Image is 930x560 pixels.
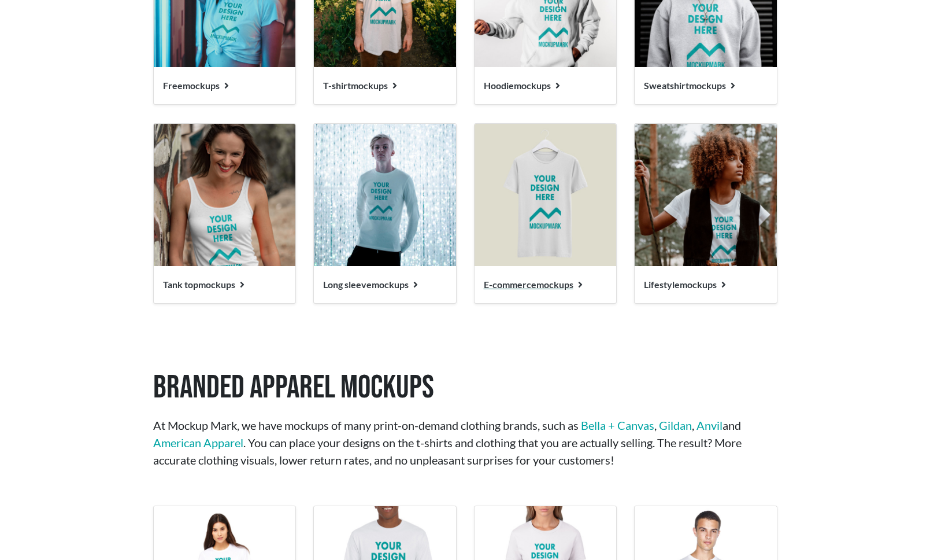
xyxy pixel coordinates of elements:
p: At Mockup Mark, we have mockups of many print-on-demand clothing brands, such as , , and . You ca... [153,417,777,469]
h1: Branded Apparel Mockups [153,341,777,407]
a: Lifestylemockups [634,123,777,304]
span: T-shirt mockups [323,80,388,91]
a: American Apparel [153,436,243,450]
img: Lifestyle mockups [635,124,777,266]
span: Tank top mockups [163,279,235,290]
a: E-commercemockups [474,123,617,304]
span: Hoodie mockups [484,80,551,91]
a: Tank topmockups [153,123,297,304]
img: Tank top mockups [154,124,296,266]
img: Long sleeve mockups [314,124,456,266]
a: Anvil [696,418,722,432]
span: Lifestyle mockups [644,279,717,290]
a: Long sleevemockups [313,123,457,304]
span: Long sleeve mockups [323,279,409,290]
span: E-commerce mockups [484,279,573,290]
span: Sweatshirt mockups [644,80,726,91]
span: Free mockups [163,80,220,91]
a: Gildan [659,418,692,432]
a: Bella + Canvas [581,418,654,432]
img: E-commerce mockups [475,124,617,266]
